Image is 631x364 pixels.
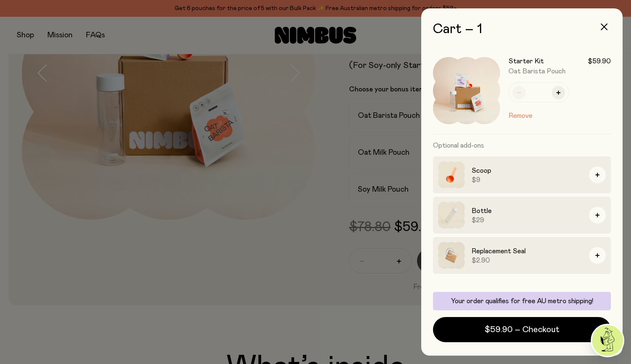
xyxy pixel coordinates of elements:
span: $2.90 [472,256,582,265]
span: $59.90 – Checkout [485,324,559,335]
h3: Bottle [472,206,582,216]
p: Your order qualifies for free AU metro shipping! [438,297,606,305]
h3: Replacement Seal [472,246,582,256]
img: agent [592,325,623,356]
h2: Cart – 1 [433,22,611,37]
span: $59.90 [588,57,611,65]
span: $9 [472,176,582,184]
button: Remove [508,111,532,121]
span: Oat Barista Pouch [508,68,566,75]
h3: Starter Kit [508,57,544,65]
span: $29 [472,216,582,224]
button: $59.90 – Checkout [433,317,611,342]
h3: Optional add-ons [433,135,611,156]
h3: Scoop [472,166,582,176]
